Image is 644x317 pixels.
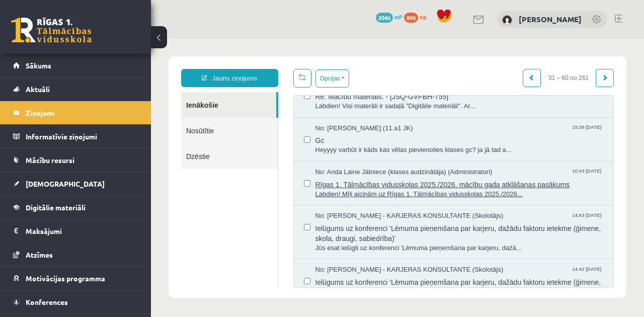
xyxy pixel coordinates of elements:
[165,226,453,268] a: No: [PERSON_NAME] - KARJERAS KONSULTANTE (Skolotājs) 14:42 [DATE] Ielūgums uz konferenci 'Lēmuma ...
[13,243,138,266] a: Atzīmes
[13,148,138,172] a: Mācību resursi
[30,30,127,48] a: Jauns ziņojums
[26,61,51,70] span: Sākums
[26,125,138,148] legend: Informatīvie ziņojumi
[13,77,138,101] a: Aktuāli
[421,173,452,180] span: 14:43 [DATE]
[165,182,453,205] span: Ielūgums uz konferenci 'Lēmuma pieņemšana par karjeru, dažādu faktoru ietekme (ģimene, skola, dra...
[376,13,393,23] span: 2046
[165,173,453,214] a: No: [PERSON_NAME] - KARJERAS KONSULTANTE (Skolotājs) 14:43 [DATE] Ielūgums uz konferenci 'Lēmuma ...
[165,236,453,259] span: Ielūgums uz konferenci 'Lēmuma pieņemšana par karjeru, dažādu faktoru ietekme (ģimene, skola, dra...
[165,129,453,160] a: No: Anda Laine Jātniece (klases audzinātāja) (Administratori) 10:43 [DATE] Rīgas 1. Tālmācības vi...
[13,219,138,243] a: Maksājumi
[30,53,125,79] a: Ienākošie
[26,274,105,283] span: Motivācijas programma
[11,18,92,43] a: Rīgas 1. Tālmācības vidusskola
[165,94,453,107] span: Gc
[165,63,453,72] span: Labdien! Visi materāli ir sadaļā "Digitālie materiāli". Ar...
[165,129,342,138] span: No: Anda Laine Jātniece (klases audzinātāja) (Administratori)
[519,14,582,24] a: [PERSON_NAME]
[26,101,138,124] legend: Ziņojumi
[390,30,445,48] span: 31 – 60 no 261
[13,290,138,313] a: Konferences
[404,13,418,23] span: 890
[26,85,50,94] span: Aktuāli
[165,50,453,63] span: Re: Mācību materiāls. - [JSQ-GVFBH-755]
[13,101,138,124] a: Ziņojumi
[165,31,198,49] button: Opcijas
[165,85,453,116] a: No: [PERSON_NAME] (11.a1 JK) 15:39 [DATE] Gc Heyyyy varbūt ir kāds kas vēlas pievienoties klases ...
[165,107,453,116] span: Heyyyy varbūt ir kāds kas vēlas pievienoties klases gc? ja jā tad a...
[165,226,353,236] span: No: [PERSON_NAME] - KARJERAS KONSULTANTE (Skolotājs)
[165,41,453,72] a: Re: Mācību materiāls. - [JSQ-GVFBH-755] Labdien! Visi materāli ir sadaļā "Digitālie materiāli". A...
[30,105,127,130] a: Dzēstie
[26,250,53,259] span: Atzīmes
[26,179,105,188] span: [DEMOGRAPHIC_DATA]
[165,85,262,95] span: No: [PERSON_NAME] (11.a1 JK)
[376,13,403,21] a: 2046 mP
[165,205,453,214] span: Jūs esat ielūgti uz konferenci 'Lēmuma pieņemšana par karjeru, dažā...
[165,173,353,182] span: No: [PERSON_NAME] - KARJERAS KONSULTANTE (Skolotājs)
[394,13,403,21] span: mP
[13,172,138,195] a: [DEMOGRAPHIC_DATA]
[13,267,138,290] a: Motivācijas programma
[13,54,138,77] a: Sākums
[30,79,127,105] a: Nosūtītie
[421,226,452,234] span: 14:42 [DATE]
[165,138,453,151] span: Rīgas 1. Tālmācības vidusskolas 2025./2026. mācību gada atklāšanas pasākums
[420,13,426,21] span: xp
[26,297,68,306] span: Konferences
[26,203,86,212] span: Digitālie materiāli
[421,129,452,136] span: 10:43 [DATE]
[26,219,138,243] legend: Maksājumi
[165,151,453,161] span: Labdien! Mīļi aicinām uz Rīgas 1. Tālmācības vidusskolas 2025./2026...
[421,85,452,93] span: 15:39 [DATE]
[26,155,74,165] span: Mācību resursi
[502,15,512,25] img: Viktorija Bērziņa
[13,196,138,219] a: Digitālie materiāli
[404,13,431,21] a: 890 xp
[13,125,138,148] a: Informatīvie ziņojumi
